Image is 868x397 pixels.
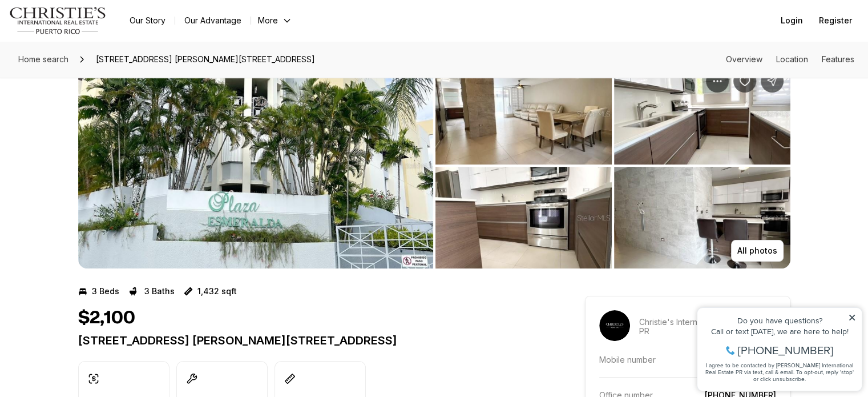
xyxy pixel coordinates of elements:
[14,70,163,92] span: I agree to be contacted by [PERSON_NAME] International Real Estate PR via text, call & email. To ...
[639,318,776,336] p: Christie's International Real Estate PR
[18,54,68,64] span: Home search
[599,355,656,364] p: Mobile number
[144,287,175,296] p: 3 Baths
[776,54,808,64] a: Skip to: Location
[731,240,784,262] button: All photos
[251,13,299,29] button: More
[12,37,165,45] div: Call or text [DATE], we are here to help!
[14,50,73,69] a: Home search
[737,246,777,255] p: All photos
[78,334,544,347] p: [STREET_ADDRESS] [PERSON_NAME][STREET_ADDRESS]
[91,50,320,69] span: [STREET_ADDRESS] [PERSON_NAME][STREET_ADDRESS]
[435,167,612,268] button: View image gallery
[78,63,790,268] div: Listing Photos
[781,16,803,25] span: Login
[47,54,142,65] span: [PHONE_NUMBER]
[92,287,119,296] p: 3 Beds
[197,287,237,296] p: 1,432 sqft
[733,70,756,93] button: Save Property: 469 AVE. ESMERALDA #148
[822,54,854,64] a: Skip to: Features
[78,63,433,268] li: 1 of 6
[614,167,790,268] button: View image gallery
[614,63,790,165] button: View image gallery
[761,70,784,93] button: Share Property: 469 AVE. ESMERALDA #148
[726,54,762,64] a: Skip to: Overview
[812,9,859,32] button: Register
[706,70,729,93] button: Property options
[120,13,175,29] a: Our Story
[435,63,612,165] button: View image gallery
[9,7,107,34] img: logo
[78,63,433,268] button: View image gallery
[435,63,790,268] li: 2 of 6
[819,16,852,25] span: Register
[78,307,135,329] h1: $2,100
[12,26,165,34] div: Do you have questions?
[774,9,810,32] button: Login
[175,13,251,29] a: Our Advantage
[128,282,175,300] button: 3 Baths
[726,55,854,64] nav: Page section menu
